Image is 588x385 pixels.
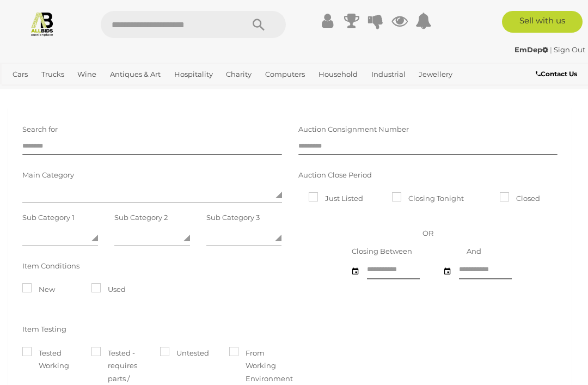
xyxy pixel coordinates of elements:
[22,123,58,136] label: Search for
[298,123,409,136] label: Auction Consignment Number
[536,70,577,78] b: Contact Us
[22,347,75,372] label: Tested Working
[22,323,66,335] label: Item Testing
[206,211,260,224] label: Sub Category 3
[78,83,164,101] a: [GEOGRAPHIC_DATA]
[550,45,552,54] span: |
[22,169,74,181] label: Main Category
[114,211,168,224] label: Sub Category 2
[29,11,55,36] img: Allbids.com.au
[160,347,209,359] label: Untested
[554,45,585,54] a: Sign Out
[500,192,540,205] label: Closed
[22,283,55,296] label: New
[467,245,481,258] label: And
[314,65,362,83] a: Household
[367,65,410,83] a: Industrial
[298,169,372,181] label: Auction Close Period
[22,211,75,224] label: Sub Category 1
[392,192,464,205] label: Closing Tonight
[229,347,282,385] label: From Working Environment
[106,65,165,83] a: Antiques & Art
[8,83,38,101] a: Office
[536,68,580,80] a: Contact Us
[352,245,412,258] label: Closing Between
[514,45,550,54] a: EmDep
[514,45,548,54] strong: EmDep
[42,83,73,101] a: Sports
[309,192,363,205] label: Just Listed
[37,65,69,83] a: Trucks
[231,11,286,38] button: Search
[91,283,126,296] label: Used
[261,65,309,83] a: Computers
[502,11,583,33] a: Sell with us
[414,65,457,83] a: Jewellery
[8,65,32,83] a: Cars
[222,65,256,83] a: Charity
[422,227,433,240] label: OR
[170,65,217,83] a: Hospitality
[73,65,101,83] a: Wine
[22,260,79,272] label: Item Conditions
